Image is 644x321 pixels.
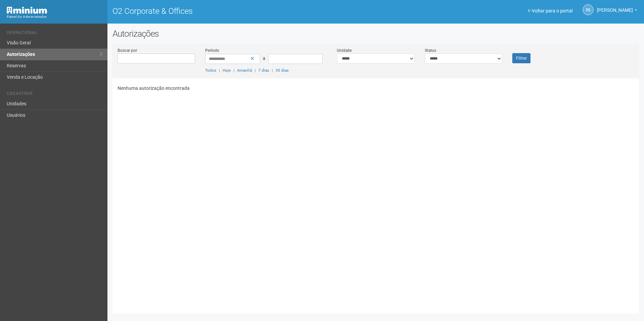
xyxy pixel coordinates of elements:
span: | [255,68,256,73]
h2: Autorizações [112,29,639,39]
span: | [233,68,234,73]
a: Hoje [223,68,231,73]
a: [PERSON_NAME] [597,8,637,14]
a: 7 dias [258,68,269,73]
a: Todos [205,68,216,73]
span: | [219,68,220,73]
li: Operacional [7,30,102,37]
span: Rayssa Soares Ribeiro [597,1,633,13]
label: Unidade [337,47,352,53]
img: Minium [7,7,47,14]
li: Cadastros [7,91,102,98]
span: | [272,68,273,73]
a: Voltar para o portal [528,8,573,13]
div: Painel do Administrador [7,14,102,20]
a: RS [583,4,593,15]
label: Status [425,47,436,53]
a: Amanhã [237,68,252,73]
h1: O2 Corporate & Offices [112,7,371,15]
a: 30 dias [276,68,289,73]
label: Período [205,47,219,53]
button: Filtrar [512,53,530,63]
p: Nenhuma autorização encontrada [118,85,634,91]
label: Buscar por [118,47,137,53]
span: a [263,56,265,61]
